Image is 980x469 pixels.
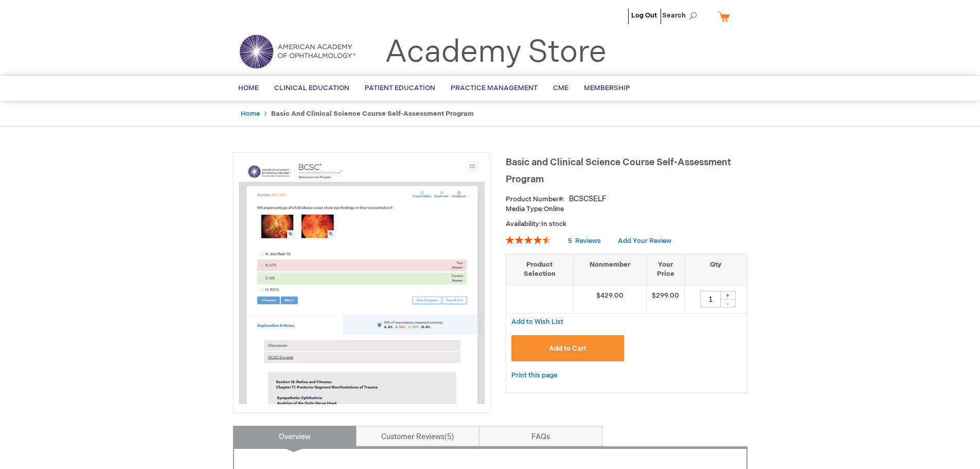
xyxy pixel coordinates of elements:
span: 5 [444,432,454,441]
span: Add to Cart [549,344,586,353]
a: Home [241,110,260,118]
a: Print this page [511,369,557,382]
p: Online [506,204,747,214]
button: Add to Cart [511,335,625,361]
td: $299.00 [647,285,685,313]
span: CME [553,84,568,92]
strong: Basic and Clinical Science Course Self-Assessment Program [271,110,474,118]
a: 5 Reviews [568,237,602,245]
td: $429.00 [573,285,647,313]
div: BCSCSELF [569,194,607,204]
input: Qty [700,291,721,307]
strong: Product Number [506,195,565,203]
span: Clinical Education [274,84,349,92]
span: Membership [584,84,630,92]
a: Add to Wish List [511,317,563,326]
div: - [720,299,736,307]
img: Basic and Clinical Science Course Self-Assessment Program [239,158,485,404]
span: Patient Education [365,84,435,92]
a: Academy Store [385,34,607,71]
th: Your Price [647,254,685,285]
a: Log Out [631,11,657,20]
span: Basic and Clinical Science Course Self-Assessment Program [506,157,731,185]
span: 5 [568,237,572,245]
span: Search [662,5,701,26]
span: Practice Management [451,84,538,92]
span: Reviews [575,237,601,245]
a: FAQs [479,426,602,446]
a: Customer Reviews5 [356,426,479,446]
span: In stock [541,220,566,228]
div: 92% [506,236,551,244]
th: Nonmember [573,254,647,285]
div: + [720,291,736,300]
span: Home [238,84,259,92]
strong: Media Type: [506,205,544,213]
a: Overview [233,426,357,446]
th: Qty [685,254,747,285]
p: Availability: [506,219,747,229]
a: Add Your Review [618,237,671,245]
th: Product Selection [506,254,574,285]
